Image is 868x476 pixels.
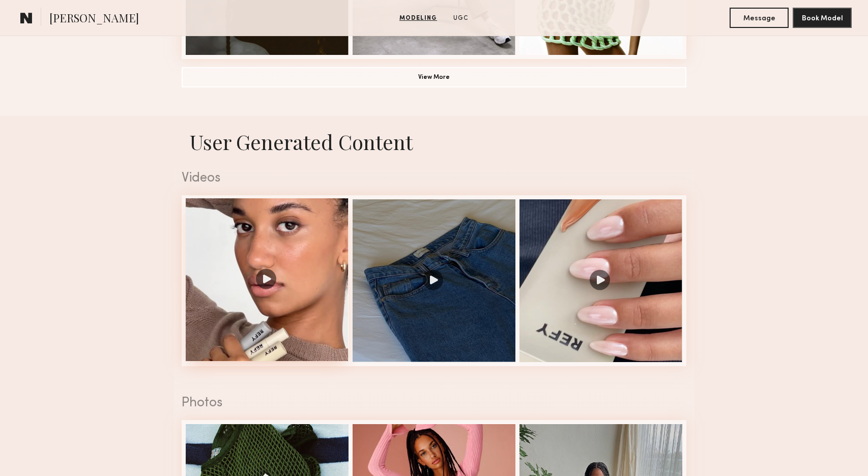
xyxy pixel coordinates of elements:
[793,8,852,28] button: Book Model
[173,128,695,155] h1: User Generated Content
[182,172,686,185] div: Videos
[395,14,441,23] a: Modeling
[730,8,789,28] button: Message
[449,14,473,23] a: UGC
[793,13,852,22] a: Book Model
[182,67,686,87] button: View More
[182,397,686,410] div: Photos
[49,10,139,28] span: [PERSON_NAME]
